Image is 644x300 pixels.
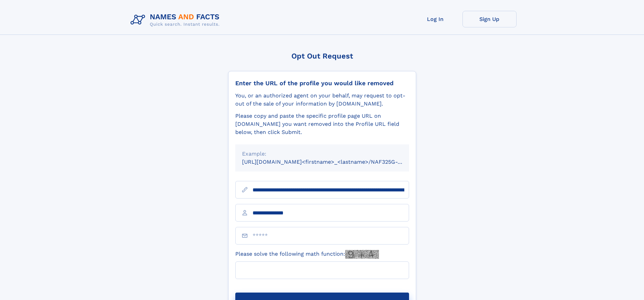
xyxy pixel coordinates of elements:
img: Logo Names and Facts [128,11,225,29]
label: Please solve the following math function: [235,250,379,259]
div: You, or an authorized agent on your behalf, may request to opt-out of the sale of your informatio... [235,92,409,108]
div: Example: [242,150,402,158]
div: Enter the URL of the profile you would like removed [235,79,409,87]
a: Log In [408,11,462,27]
div: Opt Out Request [228,52,416,60]
div: Please copy and paste the specific profile page URL on [DOMAIN_NAME] you want removed into the Pr... [235,112,409,136]
a: Sign Up [462,11,517,27]
small: [URL][DOMAIN_NAME]<firstname>_<lastname>/NAF325G-xxxxxxxx [242,159,422,165]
